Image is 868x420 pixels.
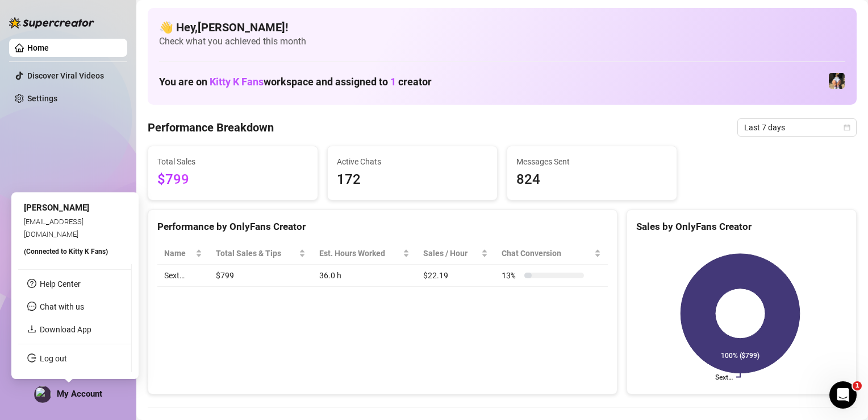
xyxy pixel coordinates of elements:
span: Chat Conversion [502,247,591,260]
span: Sales / Hour [423,247,479,260]
span: message [27,302,36,311]
span: Total Sales [157,155,308,168]
th: Sales / Hour [416,242,495,265]
div: Sales by OnlyFans Creator [636,219,847,234]
td: $22.19 [416,265,495,287]
th: Name [157,242,209,265]
span: Total Sales & Tips [216,247,297,260]
div: Performance by OnlyFans Creator [157,219,608,234]
span: Chat with us [40,302,84,311]
h4: Performance Breakdown [148,120,274,135]
h1: You are on workspace and assigned to creator [159,76,432,88]
td: Sext… [157,265,209,287]
span: Messages Sent [516,155,667,168]
span: [EMAIL_ADDRESS][DOMAIN_NAME] [24,217,84,238]
span: (Connected to Kitty K Fans ) [24,248,108,256]
td: $799 [209,265,312,287]
th: Chat Conversion [495,242,607,265]
a: Discover Viral Videos [27,71,104,80]
img: profilePics%2FhR4i89mjDrR5GoyxYgzM4Sqj2Rf2.jpeg [35,386,51,402]
h4: 👋 Hey, [PERSON_NAME] ! [159,19,845,35]
span: Kitty K Fans [210,76,264,88]
a: Log out [40,354,67,363]
div: Est. Hours Worked [319,247,400,260]
span: 172 [337,169,488,191]
span: Last 7 days [744,119,850,136]
a: Settings [27,94,57,103]
span: calendar [844,124,850,131]
a: Download App [40,325,91,334]
th: Total Sales & Tips [209,242,312,265]
td: 36.0 h [312,265,416,287]
span: Name [164,247,193,260]
span: Check what you achieved this month [159,35,845,48]
a: Home [27,43,49,52]
span: [PERSON_NAME] [24,203,89,213]
span: Active Chats [337,155,488,168]
text: Sext… [715,373,733,381]
span: My Account [57,389,102,399]
img: Sext [829,73,845,89]
span: 1 [390,76,396,88]
a: Help Center [40,279,81,289]
img: logo-BBDzfeDw.svg [9,17,94,28]
iframe: Intercom live chat [829,381,857,409]
span: 824 [516,169,667,191]
span: $799 [157,169,308,191]
li: Log out [18,349,131,368]
span: 1 [853,381,862,390]
span: 13 % [502,269,520,282]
